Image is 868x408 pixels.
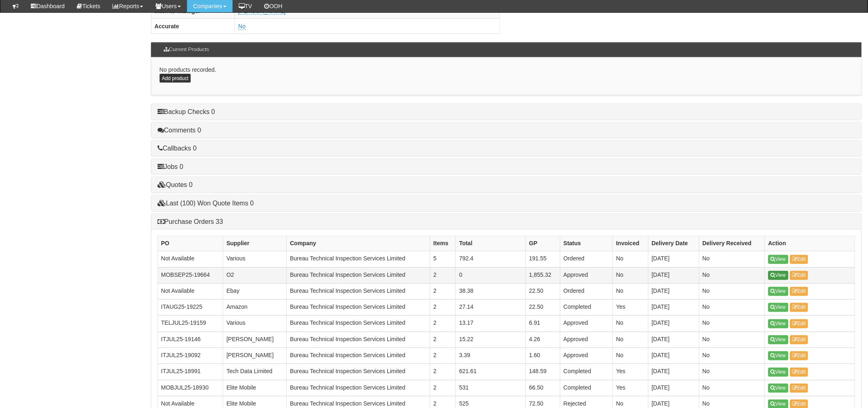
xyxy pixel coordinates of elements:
td: 0 [456,267,525,283]
a: Jobs 0 [158,163,183,170]
td: [DATE] [648,251,699,267]
td: No [699,251,765,267]
td: 1.60 [525,348,560,364]
th: Status [560,236,612,251]
td: Tech Data Limited [223,364,287,380]
td: 3.39 [456,348,525,364]
td: 531 [456,380,525,396]
td: Not Available [158,251,223,267]
a: Comments 0 [158,127,201,134]
td: No [613,251,648,267]
td: 2 [430,332,456,348]
td: Bureau Technical Inspection Services Limited [286,348,430,364]
td: 6.91 [525,316,560,332]
th: PO [158,236,223,251]
th: Delivery Received [699,236,765,251]
td: TELJUL25-19159 [158,316,223,332]
a: View [768,384,788,393]
a: Edit [790,368,809,377]
td: 66.50 [525,380,560,396]
td: No [699,364,765,380]
td: 2 [430,364,456,380]
td: [DATE] [648,267,699,283]
td: [DATE] [648,300,699,316]
th: Accurate [151,19,235,34]
td: Amazon [223,300,287,316]
td: Bureau Technical Inspection Services Limited [286,283,430,299]
td: 4.26 [525,332,560,348]
td: Approved [560,267,612,283]
a: Edit [790,351,809,360]
a: Edit [790,271,809,280]
td: [DATE] [648,348,699,364]
td: Yes [613,380,648,396]
th: Supplier [223,236,287,251]
td: No [613,267,648,283]
td: 15.22 [456,332,525,348]
th: Total [456,236,525,251]
td: 27.14 [456,300,525,316]
th: GP [525,236,560,251]
td: Yes [613,364,648,380]
td: Bureau Technical Inspection Services Limited [286,364,430,380]
td: [PERSON_NAME] [223,332,287,348]
td: 2 [430,316,456,332]
td: 38.38 [456,283,525,299]
a: View [768,271,788,280]
td: ITJUL25-19146 [158,332,223,348]
td: Ebay [223,283,287,299]
td: Bureau Technical Inspection Services Limited [286,380,430,396]
th: Delivery Date [648,236,699,251]
td: No [613,332,648,348]
td: No [699,300,765,316]
th: Action [765,236,855,251]
td: [DATE] [648,380,699,396]
td: [DATE] [648,283,699,299]
a: Purchase Orders 33 [158,218,223,225]
td: No [699,332,765,348]
td: Bureau Technical Inspection Services Limited [286,316,430,332]
td: [DATE] [648,332,699,348]
a: View [768,287,788,296]
a: View [768,303,788,312]
td: Ordered [560,251,612,267]
h3: Current Products [160,43,213,57]
td: ITJUL25-18991 [158,364,223,380]
a: No [238,23,246,30]
td: 13.17 [456,316,525,332]
td: Bureau Technical Inspection Services Limited [286,332,430,348]
td: No [613,316,648,332]
td: Yes [613,300,648,316]
td: No [699,348,765,364]
td: No [613,283,648,299]
div: No products recorded. [151,57,862,96]
td: Approved [560,348,612,364]
a: View [768,368,788,377]
a: Edit [790,335,809,344]
td: Completed [560,300,612,316]
td: MOBJUL25-18930 [158,380,223,396]
td: No [699,283,765,299]
td: 2 [430,283,456,299]
td: [DATE] [648,316,699,332]
a: Edit [790,255,809,264]
a: Callbacks 0 [158,145,197,152]
td: 22.50 [525,283,560,299]
td: 621.61 [456,364,525,380]
td: No [699,316,765,332]
td: 22.50 [525,300,560,316]
td: Completed [560,364,612,380]
td: ITJUL25-19092 [158,348,223,364]
td: 792.4 [456,251,525,267]
td: No [613,348,648,364]
a: View [768,255,788,264]
th: Items [430,236,456,251]
td: Completed [560,380,612,396]
a: View [768,351,788,360]
th: Company [286,236,430,251]
a: Edit [790,384,809,393]
td: ITAUG25-19225 [158,300,223,316]
td: 5 [430,251,456,267]
td: Approved [560,316,612,332]
td: 2 [430,267,456,283]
